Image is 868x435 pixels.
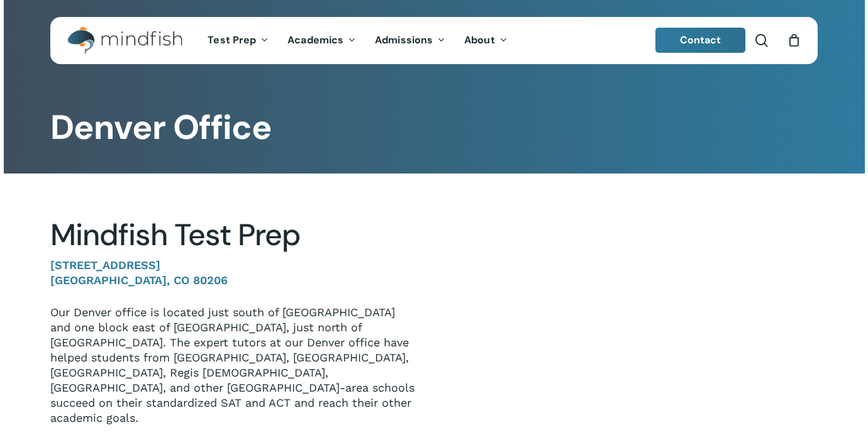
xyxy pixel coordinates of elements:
strong: [GEOGRAPHIC_DATA], CO 80206 [50,273,228,287]
a: Academics [278,35,365,46]
span: Test Prep [208,33,256,47]
header: Main Menu [50,17,818,64]
a: About [455,35,517,46]
p: Our Denver office is located just south of [GEOGRAPHIC_DATA] and one block east of [GEOGRAPHIC_DA... [50,305,415,426]
span: Admissions [375,33,433,47]
span: Academics [287,33,343,47]
span: Contact [680,33,721,47]
strong: [STREET_ADDRESS] [50,258,160,272]
nav: Main Menu [198,17,516,64]
span: About [464,33,495,47]
a: Cart [787,33,801,47]
a: Admissions [365,35,455,46]
h1: Denver Office [50,107,818,148]
a: Test Prep [198,35,278,46]
h2: Mindfish Test Prep [50,217,415,253]
a: Contact [655,28,746,53]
